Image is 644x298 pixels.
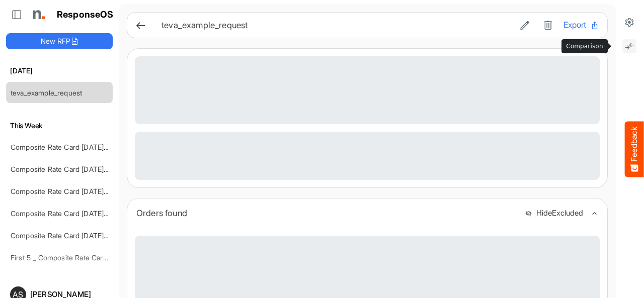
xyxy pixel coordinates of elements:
div: Loading... [135,56,600,124]
h6: teva_example_request [162,21,509,30]
a: Composite Rate Card [DATE]_smaller [11,209,130,218]
a: First 5 _ Composite Rate Card [DATE] [11,253,131,262]
h1: ResponseOS [57,10,114,20]
div: Comparison [562,40,607,53]
button: HideExcluded [525,209,583,218]
div: Loading... [135,132,600,180]
button: Export [563,19,599,32]
a: Composite Rate Card [DATE] mapping test_deleted [11,187,175,195]
img: Northell [28,5,48,25]
a: Composite Rate Card [DATE]_smaller [11,231,130,240]
div: Orders found [136,206,517,220]
a: teva_example_request [11,88,82,97]
button: Feedback [625,121,644,177]
h6: [DATE] [6,65,113,76]
a: Composite Rate Card [DATE]_smaller [11,143,130,151]
h6: This Week [6,120,113,131]
button: New RFP [6,33,113,49]
a: Composite Rate Card [DATE]_smaller [11,165,130,173]
div: [PERSON_NAME] [30,290,109,298]
button: Delete [540,19,555,32]
button: Edit [517,19,532,32]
